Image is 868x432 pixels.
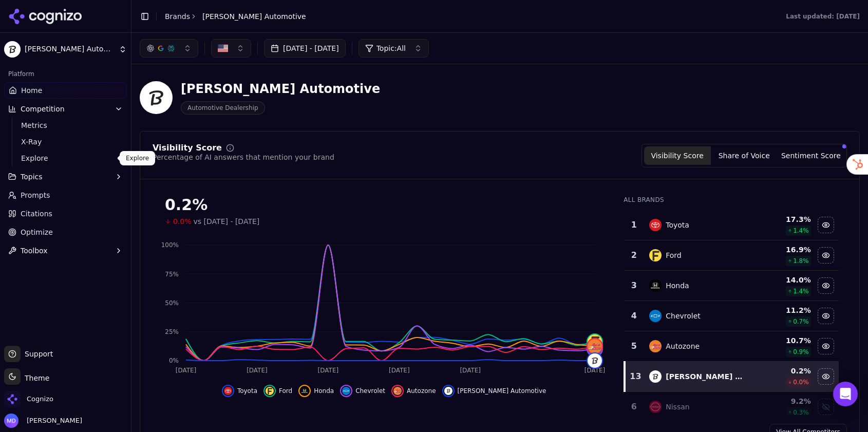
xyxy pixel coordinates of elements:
span: 0.0% [173,216,192,227]
div: 0.2 % [756,366,811,376]
div: Honda [666,280,689,291]
img: Stuckey Automotive [140,81,173,114]
button: Visibility Score [644,146,711,165]
tr: 3hondaHonda14.0%1.4%Hide honda data [625,271,839,301]
span: [PERSON_NAME] Automotive [25,45,115,54]
nav: breadcrumb [165,11,306,22]
div: Open Intercom Messenger [833,382,858,406]
div: 0.2% [165,196,603,214]
div: All Brands [624,196,839,204]
span: Toyota [237,387,257,395]
div: 2 [629,249,639,261]
button: Hide ford data [263,385,292,397]
a: Optimize [4,224,127,240]
img: Melissa Dowd [4,414,18,428]
img: stuckey automotive [588,353,602,368]
span: Optimize [21,227,53,237]
div: 14.0 % [756,275,811,285]
tr: 4chevroletChevrolet11.2%0.7%Hide chevrolet data [625,301,839,331]
span: Automotive Dealership [181,101,265,115]
span: 1.4 % [793,227,809,235]
a: Brands [165,12,190,21]
button: Hide autozone data [391,385,436,397]
div: 6 [629,401,639,413]
span: Home [21,85,42,96]
img: autozone [588,339,602,353]
div: Chevrolet [666,311,701,321]
div: Visibility Score [153,144,222,152]
tspan: [DATE] [247,367,268,374]
div: Percentage of AI answers that mention your brand [153,152,334,162]
img: stuckey automotive [444,387,452,395]
div: Last updated: [DATE] [786,12,860,21]
img: ford [588,334,602,349]
img: chevrolet [649,310,662,322]
button: Topics [4,168,127,185]
div: Toyota [666,220,689,230]
button: [DATE] - [DATE] [264,39,346,58]
div: 16.9 % [756,245,811,255]
span: Topic: All [376,43,406,53]
span: Support [21,349,53,359]
div: [PERSON_NAME] Automotive [666,371,748,382]
img: Cognizo [4,391,21,407]
span: Prompts [21,190,50,200]
tspan: [DATE] [460,367,481,374]
tspan: 0% [169,357,179,364]
img: chevrolet [342,387,350,395]
span: Competition [21,104,65,114]
span: 0.3 % [793,408,809,417]
button: Toolbox [4,242,127,259]
img: toyota [224,387,232,395]
button: Hide chevrolet data [818,308,834,324]
button: Share of Voice [711,146,778,165]
img: stuckey automotive [649,370,662,383]
button: Hide honda data [298,385,334,397]
div: 9.2 % [756,396,811,406]
a: Metrics [17,118,115,133]
div: Autozone [666,341,700,351]
div: 1 [629,219,639,231]
div: 17.3 % [756,214,811,224]
span: 1.4 % [793,287,809,295]
img: autozone [649,340,662,352]
tspan: [DATE] [389,367,410,374]
tspan: 50% [165,299,179,307]
button: Competition [4,101,127,117]
button: Hide chevrolet data [340,385,385,397]
img: nissan [649,401,662,413]
img: ford [649,249,662,261]
span: [PERSON_NAME] [23,416,82,425]
button: Hide toyota data [818,217,834,233]
span: Chevrolet [355,387,385,395]
button: Show nissan data [818,399,834,415]
span: Toolbox [21,246,48,256]
span: 0.9 % [793,348,809,356]
span: Autozone [407,387,436,395]
tspan: [DATE] [176,367,197,374]
button: Hide ford data [818,247,834,264]
button: Open organization switcher [4,391,53,407]
div: 13 [630,370,639,383]
span: Theme [21,374,49,382]
img: ford [266,387,274,395]
span: Metrics [21,120,110,130]
a: Home [4,82,127,99]
div: 11.2 % [756,305,811,315]
a: Prompts [4,187,127,203]
tr: 13stuckey automotive[PERSON_NAME] Automotive0.2%0.0%Hide stuckey automotive data [625,362,839,392]
span: Honda [314,387,334,395]
span: Ford [279,387,292,395]
div: [PERSON_NAME] Automotive [181,81,380,97]
button: Hide stuckey automotive data [442,385,546,397]
tspan: [DATE] [318,367,339,374]
div: Ford [666,250,682,260]
span: vs [DATE] - [DATE] [194,216,260,227]
span: Explore [21,153,110,163]
button: Hide honda data [818,277,834,294]
img: honda [649,279,662,292]
span: [PERSON_NAME] Automotive [202,11,306,22]
a: Explore [17,151,115,165]
button: Hide stuckey automotive data [818,368,834,385]
span: X-Ray [21,137,110,147]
